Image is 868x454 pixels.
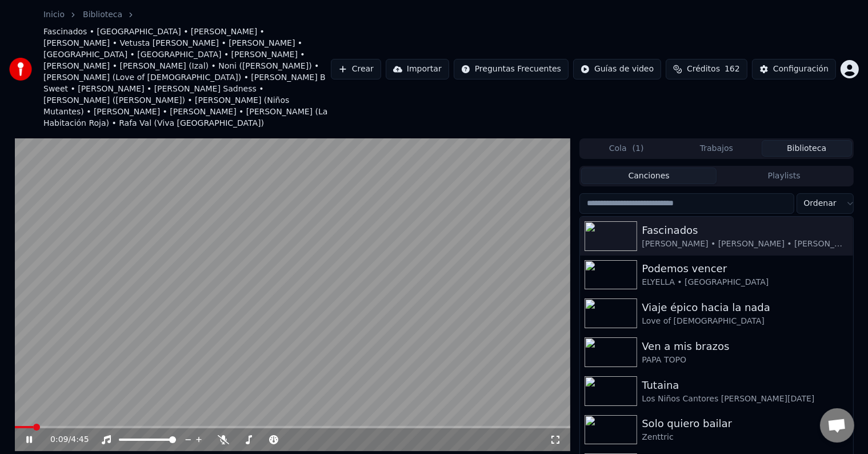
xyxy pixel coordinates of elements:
[671,140,762,157] button: Trabajos
[642,338,848,355] div: Ven a mis brazos
[642,393,848,405] div: Los Niños Cantores [PERSON_NAME][DATE]
[642,277,848,288] div: ELYELLA • [GEOGRAPHIC_DATA]
[581,168,717,184] button: Canciones
[642,316,848,327] div: Love of [DEMOGRAPHIC_DATA]
[386,59,449,79] button: Importar
[581,140,671,157] button: Cola
[642,432,848,443] div: Zenttric
[642,416,848,432] div: Solo quiero bailar
[331,59,381,79] button: Crear
[642,377,848,393] div: Tutaina
[642,261,848,277] div: Podemos vencer
[9,58,32,81] img: youka
[804,198,837,209] span: Ordenar
[687,63,720,75] span: Créditos
[43,9,65,21] a: Inicio
[642,355,848,366] div: PAPA TOPO
[752,59,836,79] button: Configuración
[762,140,852,157] button: Biblioteca
[573,59,661,79] button: Guías de video
[454,59,569,79] button: Preguntas Frecuentes
[71,434,89,445] span: 4:45
[773,63,829,75] div: Configuración
[642,222,848,238] div: Fascinados
[50,434,78,445] div: /
[83,9,122,21] a: Biblioteca
[633,143,644,154] span: ( 1 )
[820,408,854,443] div: Chat abierto
[642,238,848,250] div: [PERSON_NAME] • [PERSON_NAME] • [PERSON_NAME] • Vetusta [PERSON_NAME] • [PERSON_NAME] • [GEOGRAPH...
[717,168,852,184] button: Playlists
[50,434,68,445] span: 0:09
[43,9,331,129] nav: breadcrumb
[642,300,848,316] div: Viaje épico hacia la nada
[666,59,747,79] button: Créditos162
[725,63,740,75] span: 162
[43,26,331,129] span: Fascinados • [GEOGRAPHIC_DATA] • [PERSON_NAME] • [PERSON_NAME] • Vetusta [PERSON_NAME] • [PERSON_...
